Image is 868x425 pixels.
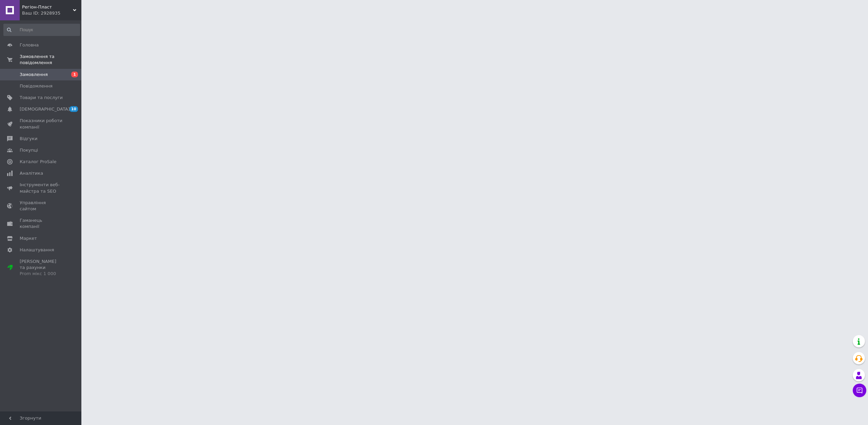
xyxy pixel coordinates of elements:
span: Налаштування [20,247,54,253]
div: Prom мікс 1 000 [20,271,63,277]
span: Управління сайтом [20,200,63,212]
div: Ваш ID: 2928935 [22,10,81,16]
span: Аналітика [20,170,43,176]
button: Чат з покупцем [853,384,866,397]
span: Товари та послуги [20,95,63,101]
span: Маркет [20,235,37,242]
span: Головна [20,42,39,48]
span: Замовлення [20,72,48,78]
span: Повідомлення [20,83,53,89]
span: Інструменти веб-майстра та SEO [20,182,63,194]
span: Відгуки [20,136,37,142]
span: Гаманець компанії [20,217,63,230]
span: Показники роботи компанії [20,118,63,130]
span: 1 [71,72,78,77]
span: Каталог ProSale [20,159,56,165]
input: Пошук [3,24,80,36]
span: [PERSON_NAME] та рахунки [20,258,63,277]
span: Покупці [20,147,38,153]
span: Замовлення та повідомлення [20,54,81,66]
span: 10 [70,106,78,112]
span: [DEMOGRAPHIC_DATA] [20,106,70,112]
span: Регіон-Пласт [22,4,73,10]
